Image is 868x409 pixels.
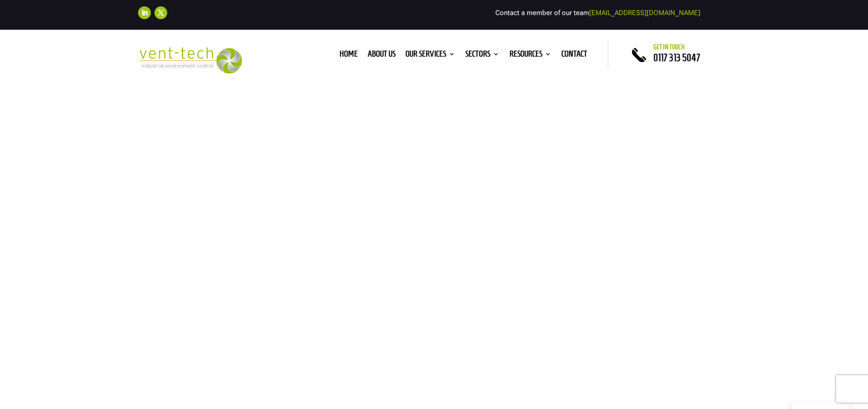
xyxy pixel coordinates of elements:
[339,51,358,61] a: Home
[495,9,700,17] span: Contact a member of our team
[653,52,700,63] a: 0117 313 5047
[138,47,242,74] img: 2023-09-27T08_35_16.549ZVENT-TECH---Clear-background
[368,51,395,61] a: About us
[509,51,551,61] a: Resources
[465,51,499,61] a: Sectors
[406,51,455,61] a: Our Services
[561,51,587,61] a: Contact
[589,9,700,17] a: [EMAIL_ADDRESS][DOMAIN_NAME]
[653,43,685,51] span: Get in touch
[138,6,151,19] a: Follow on LinkedIn
[154,6,167,19] a: Follow on X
